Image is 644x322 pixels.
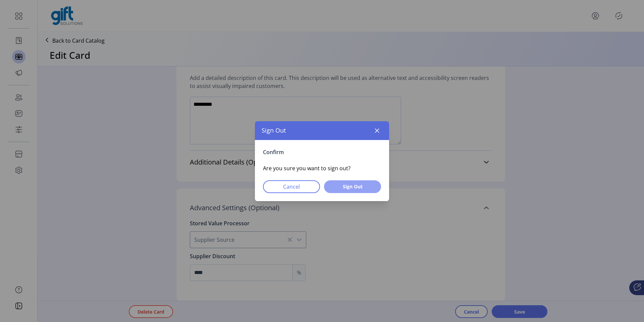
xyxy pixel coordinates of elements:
[333,183,372,190] span: Sign Out
[263,180,320,193] button: Cancel
[263,164,381,172] p: Are you sure you want to sign out?
[263,148,381,156] p: Confirm
[262,126,286,135] span: Sign Out
[324,180,381,193] button: Sign Out
[272,183,311,191] span: Cancel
